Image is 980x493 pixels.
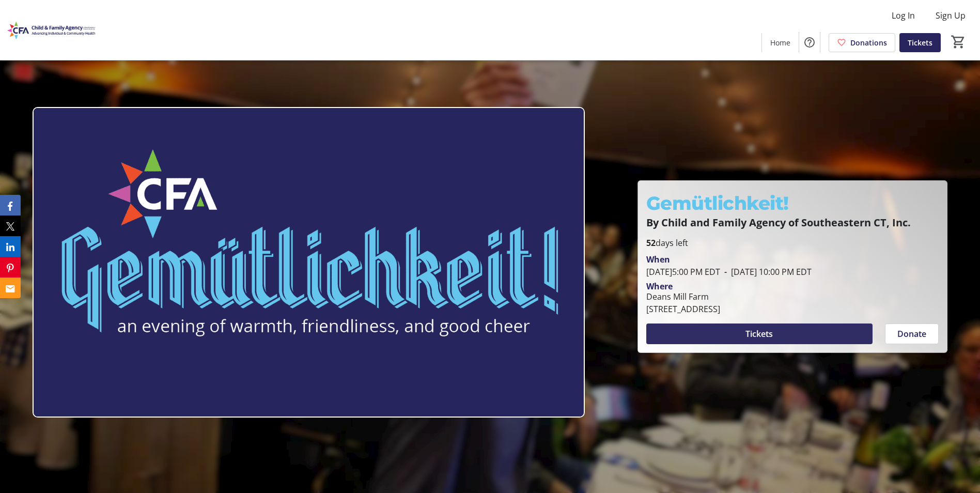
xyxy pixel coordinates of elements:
a: Tickets [899,33,941,52]
button: Tickets [646,323,873,344]
a: Home [762,33,799,52]
div: Deans Mill Farm [646,290,720,303]
div: Where [646,282,673,290]
span: [DATE] 10:00 PM EDT [720,266,812,278]
span: [DATE] 5:00 PM EDT [646,266,720,278]
span: Home [770,37,790,48]
button: Help [799,32,820,53]
span: Donations [850,37,887,48]
span: Donate [897,328,926,340]
button: Donate [885,323,939,344]
img: Child and Family Agency (CFA)'s Logo [6,4,98,56]
img: Campaign CTA Media Photo [33,107,585,418]
span: 52 [646,237,656,249]
p: By Child and Family Agency of Southeastern CT, Inc. [646,217,939,228]
div: [STREET_ADDRESS] [646,303,720,315]
button: Sign Up [927,7,974,24]
span: Log In [892,9,915,22]
span: Tickets [745,328,773,340]
p: days left [646,237,939,249]
button: Cart [949,33,968,51]
div: When [646,253,670,266]
span: Sign Up [936,9,966,22]
a: Donations [829,33,895,52]
span: - [720,266,731,278]
span: Tickets [908,37,932,48]
button: Log In [883,7,923,24]
strong: Gemütlichkeit! [646,192,789,214]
